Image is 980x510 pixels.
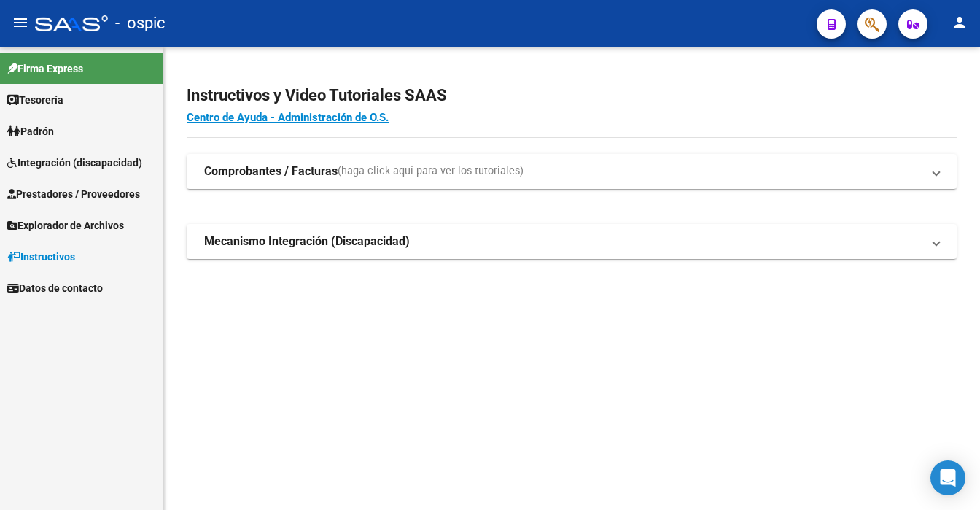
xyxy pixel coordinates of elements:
[115,7,166,39] span: - ospic
[7,217,124,233] span: Explorador de Archivos
[187,82,957,109] h2: Instructivos y Video Tutoriales SAAS
[338,163,524,179] span: (haga click aquí para ver los tutoriales)
[187,111,389,124] a: Centro de Ayuda - Administración de O.S.
[204,163,338,179] strong: Comprobantes / Facturas
[7,61,83,77] span: Firma Express
[7,186,140,202] span: Prestadores / Proveedores
[930,460,965,495] div: Open Intercom Messenger
[7,123,54,139] span: Padrón
[7,249,75,265] span: Instructivos
[187,154,957,189] mat-expansion-panel-header: Comprobantes / Facturas(haga click aquí para ver los tutoriales)
[7,155,142,171] span: Integración (discapacidad)
[7,280,103,296] span: Datos de contacto
[12,14,29,31] mat-icon: menu
[187,224,957,259] mat-expansion-panel-header: Mecanismo Integración (Discapacidad)
[951,14,968,31] mat-icon: person
[7,92,63,108] span: Tesorería
[204,233,410,250] strong: Mecanismo Integración (Discapacidad)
